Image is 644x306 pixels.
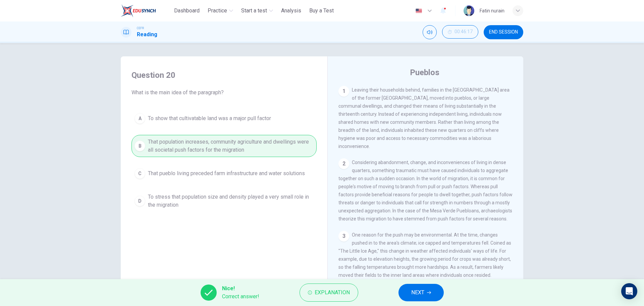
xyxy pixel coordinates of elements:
[484,25,523,39] button: END SESSION
[137,31,157,39] h1: Reading
[121,4,171,17] a: ELTC logo
[410,67,439,78] h4: Pueblos
[241,7,267,15] span: Start a test
[489,30,518,35] span: END SESSION
[338,87,509,149] span: Leaving their households behind, families in the [GEOGRAPHIC_DATA] area of the former [GEOGRAPHIC...
[398,284,444,301] button: NEXT
[621,283,637,299] div: Open Intercom Messenger
[415,8,423,13] img: en
[278,5,304,17] button: Analysis
[208,7,227,15] span: Practice
[454,29,473,35] span: 00:46:17
[222,293,259,301] span: Correct answer!
[238,5,276,17] button: Start a test
[307,5,336,17] button: Buy a Test
[131,89,317,97] span: What is the main idea of the paragraph?
[222,285,259,293] span: Nice!
[338,231,349,242] div: 3
[131,70,317,81] h4: Question 20
[442,25,478,39] button: 00:46:17
[309,7,334,15] span: Buy a Test
[281,7,301,15] span: Analysis
[338,158,349,169] div: 2
[464,5,474,16] img: Profile picture
[171,5,202,17] button: Dashboard
[174,7,200,15] span: Dashboard
[338,232,511,302] span: One reason for the push may be environmental. At the time, changes pushed in to the area's climat...
[121,4,156,17] img: ELTC logo
[205,5,236,17] button: Practice
[423,25,437,39] div: Mute
[338,86,349,97] div: 1
[315,288,350,297] span: Explanation
[338,160,513,221] span: Considering abandonment, change, and inconveniences of living in dense quarters, something trauma...
[411,288,424,297] span: NEXT
[300,284,358,302] button: Explanation
[137,26,144,31] span: CEFR
[442,25,478,39] div: Hide
[480,7,504,15] div: Fatin nurain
